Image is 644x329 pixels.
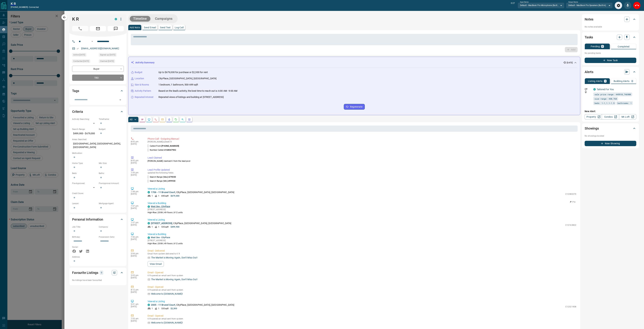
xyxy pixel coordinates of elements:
p: Actively Searching: [72,118,97,121]
p: All [130,118,132,121]
p: Called From: [148,144,179,147]
h2: Criteria [72,109,83,114]
p: Beds: [72,172,97,175]
p: Possession Date: [99,235,124,238]
p: 7:57 pm [131,221,143,224]
p: [DATE] [131,277,143,279]
p: Activity Pattern [135,89,151,93]
p: 1 [152,225,153,228]
p: , CityPlace, [GEOGRAPHIC_DATA], [GEOGRAPHIC_DATA] [151,222,231,225]
p: [DATE] [567,61,573,64]
button: Pin [568,200,578,203]
p: 1 [152,194,153,197]
div: Mute [624,2,631,9]
p: No pending tasks [585,51,636,56]
p: Welcome to [DOMAIN_NAME]! [151,321,183,324]
p: Search Range: [72,128,97,131]
div: condos.ca [148,236,150,239]
div: Fri Aug 15 2025 [99,53,124,58]
div: End Call [633,2,641,9]
p: 1 [158,307,159,310]
p: No listings have been favourited [72,279,124,282]
p: High-Rise | 2008 | 49 floors | 612 units [148,242,183,245]
svg: Requests [175,118,177,121]
p: The Market is Moving Again, Don’t Miss Out! [151,278,198,281]
span: size range: 450,768 [595,97,617,100]
a: Property [585,114,602,119]
button: View Email [148,261,164,267]
div: Default - MacBook Pro Speakers (Built-in) [566,3,613,8]
p: $679,000 [171,194,179,197]
p: Credit Score: [72,192,124,195]
div: Thu Sep 11 2025 [72,59,97,64]
svg: Opportunities [181,118,184,121]
p: [DATE] [131,174,143,176]
p: 1 [605,80,606,82]
p: K R opened an email sent from system [148,318,576,320]
p: Min Size: [99,162,124,165]
p: Log Call [175,26,184,29]
span: [PHONE_NUMBER] [162,145,179,147]
h2: Showings [585,126,599,131]
p: Viewed a Building [148,201,576,205]
p: Social: [72,246,97,249]
span: 4168047982 [164,149,176,151]
span: sale price range: 449910,746900 [595,93,631,96]
a: Tailored For You [597,88,614,91]
label: Input Device [520,1,529,3]
svg: Lead Browsing Activity [148,118,150,121]
p: 0 [602,45,603,48]
p: Based on the lead's activity, the best time to reach out is: 6:00 AM - 9:00 AM [158,89,237,93]
p: 7:58 pm [131,190,143,193]
p: Search Range (Max) : [148,175,176,178]
p: Search Range (Min) : [148,180,175,183]
p: Welcome to [DOMAIN_NAME]! [151,292,183,296]
p: Baths: [99,172,124,175]
span: Contacted [DATE] [73,59,89,63]
p: updated the following fields: [148,172,576,174]
p: Listing Alerts [588,80,603,82]
div: Buyer [72,66,124,72]
p: Email - Opened [148,271,576,274]
p: Send Text [160,26,171,29]
p: Email - Opened [148,285,576,289]
div: Notes [585,15,636,23]
svg: Emails [161,118,164,121]
p: 9:01 am [131,303,143,305]
span: connected [29,6,39,8]
p: No showings booked [585,134,636,137]
p: Repeated views of listings and building at [STREET_ADDRESS] [158,95,224,99]
label: Output Device [568,1,578,3]
p: 690 sqft [161,194,169,197]
span: Claimed [DATE] [100,59,114,63]
a: [STREET_ADDRESS] [151,222,172,225]
p: Email - Opened [148,314,576,318]
p: 1 [158,194,159,197]
p: [DATE] [131,320,143,322]
p: 7:53 am [131,317,143,320]
p: Lead Claimed [148,156,576,160]
p: [DATE] [131,162,143,164]
svg: Push Notification Only [585,91,587,93]
p: 535 sqft [161,225,169,228]
p: Lawyer: [72,202,97,205]
p: No notes available [585,25,636,28]
p: Send Email [144,26,156,29]
p: Phone Call - Outgoing Manual [148,137,576,141]
p: [STREET_ADDRESS] [148,239,183,242]
div: Thu Sep 11 2025 [72,53,97,58]
p: [PERSON_NAME] claimed K from the lead pool [148,160,576,163]
p: C12380270 [565,193,576,196]
p: New Alert: [585,110,636,113]
h1: K R [72,16,110,22]
p: 535 sqft [161,307,169,310]
p: 0 [632,80,633,82]
svg: Email Verified [76,47,79,50]
p: Timeframe: [99,118,124,121]
a: 1706 - 11 Brunel Court [151,191,175,194]
p: Completed [618,45,630,48]
p: Address: [72,255,124,258]
div: Default - MacBook Pro Microphone (Built-in) [518,3,564,8]
button: Open [90,39,94,43]
h2: Personal Information [72,217,103,222]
